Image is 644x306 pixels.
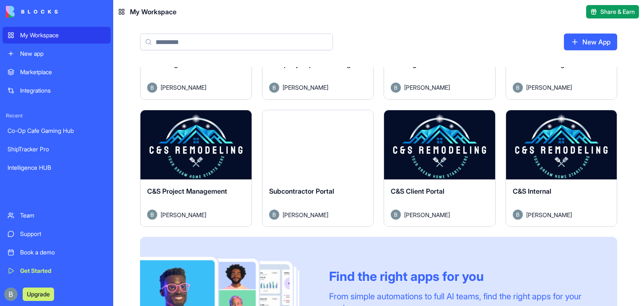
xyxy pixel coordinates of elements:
[391,60,471,68] span: AV Integration Admin Tool
[600,8,635,16] span: Share & Earn
[20,248,106,257] div: Book a demo
[262,110,374,227] a: Subcontractor PortalAvatar[PERSON_NAME]
[20,230,106,238] div: Support
[147,187,227,195] span: C&S Project Management
[3,262,111,279] a: Get Started
[269,210,279,220] img: Avatar
[147,83,157,93] img: Avatar
[269,60,357,68] span: Company Expense Manager
[20,49,106,58] div: New app
[526,210,572,219] span: [PERSON_NAME]
[3,27,111,44] a: My Workspace
[513,83,523,93] img: Avatar
[6,6,58,18] img: logo
[391,187,444,195] span: C&S Client Portal
[161,210,206,219] span: [PERSON_NAME]
[3,141,111,158] a: ShipTracker Pro
[8,145,106,153] div: ShipTracker Pro
[269,83,279,93] img: Avatar
[384,110,496,227] a: C&S Client PortalAvatar[PERSON_NAME]
[391,210,401,220] img: Avatar
[564,34,617,50] a: New App
[506,110,618,227] a: C&S InternalAvatar[PERSON_NAME]
[513,187,551,195] span: C&S Internal
[8,163,106,172] div: Intelligence HUB
[513,60,583,68] span: C&S Remodeling Sales
[20,267,106,275] div: Get Started
[586,5,639,18] button: Share & Earn
[391,83,401,93] img: Avatar
[20,31,106,39] div: My Workspace
[20,211,106,220] div: Team
[140,110,252,227] a: C&S Project ManagementAvatar[PERSON_NAME]
[3,112,111,119] span: Recent
[3,122,111,139] a: Co-Op Cafe Gaming Hub
[3,226,111,242] a: Support
[130,7,177,17] span: My Workspace
[283,210,328,219] span: [PERSON_NAME]
[3,45,111,62] a: New app
[147,60,227,68] span: C&S Integrations Website
[3,82,111,99] a: Integrations
[3,64,111,80] a: Marketplace
[20,68,106,76] div: Marketplace
[8,127,106,135] div: Co-Op Cafe Gaming Hub
[161,83,206,92] span: [PERSON_NAME]
[4,288,18,301] img: ACg8ocIug40qN1SCXJiinWdltW7QsPxROn8ZAVDlgOtPD8eQfXIZmw=s96-c
[283,83,328,92] span: [PERSON_NAME]
[526,83,572,92] span: [PERSON_NAME]
[404,210,450,219] span: [PERSON_NAME]
[329,269,597,284] div: Find the right apps for you
[3,207,111,224] a: Team
[147,210,157,220] img: Avatar
[404,83,450,92] span: [PERSON_NAME]
[3,159,111,176] a: Intelligence HUB
[23,288,54,301] button: Upgrade
[23,290,54,298] a: Upgrade
[3,244,111,261] a: Book a demo
[269,187,334,195] span: Subcontractor Portal
[513,210,523,220] img: Avatar
[20,86,106,95] div: Integrations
